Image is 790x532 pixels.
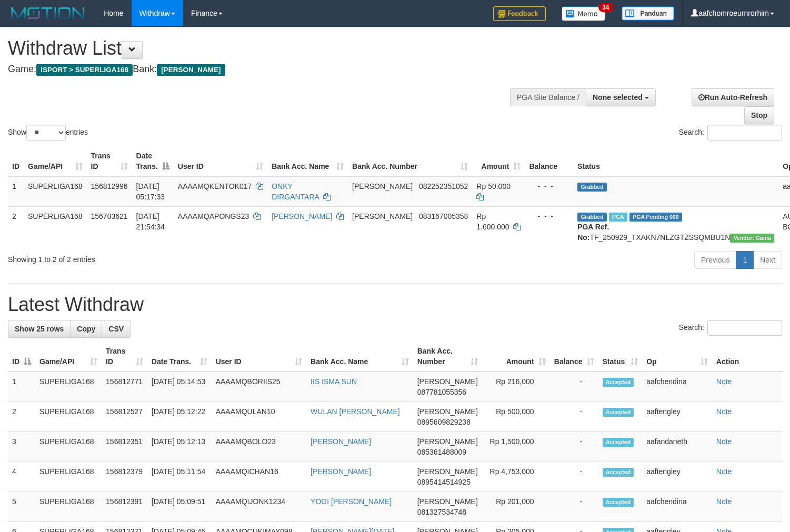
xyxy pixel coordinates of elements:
[8,372,35,402] td: 1
[8,320,71,338] a: Show 25 rows
[679,320,782,336] label: Search:
[716,467,732,476] a: Note
[212,402,306,432] td: AAAAMQULAN10
[417,508,466,516] span: Copy 081327534748 to clipboard
[493,6,546,21] img: Feedback.jpg
[178,212,249,220] span: AAAAMQAPONGS23
[417,377,478,386] span: [PERSON_NAME]
[736,251,754,269] a: 1
[8,294,782,315] h1: Latest Withdraw
[593,93,643,102] span: None selected
[419,212,468,220] span: Copy 083167005358 to clipboard
[417,437,478,446] span: [PERSON_NAME]
[8,432,35,462] td: 3
[577,213,607,222] span: Grabbed
[598,342,643,372] th: Status: activate to sort column ascending
[482,342,550,372] th: Amount: activate to sort column ascending
[91,212,128,220] span: 156703621
[102,462,147,492] td: 156812379
[102,372,147,402] td: 156812771
[87,146,132,176] th: Trans ID: activate to sort column ascending
[102,432,147,462] td: 156812351
[102,320,131,338] a: CSV
[8,206,24,247] td: 2
[716,407,732,416] a: Note
[753,251,782,269] a: Next
[609,213,627,222] span: Marked by aafchhiseyha
[586,88,656,106] button: None selected
[8,64,516,75] h4: Game: Bank:
[642,342,712,372] th: Op: activate to sort column ascending
[311,467,371,476] a: [PERSON_NAME]
[476,212,509,231] span: Rp 1.600.000
[550,432,598,462] td: -
[24,146,87,176] th: Game/API: activate to sort column ascending
[482,432,550,462] td: Rp 1,500,000
[8,462,35,492] td: 4
[573,146,778,176] th: Status
[272,212,332,220] a: [PERSON_NAME]
[550,372,598,402] td: -
[102,342,147,372] th: Trans ID: activate to sort column ascending
[35,492,102,522] td: SUPERLIGA168
[679,125,782,140] label: Search:
[482,372,550,402] td: Rp 216,000
[8,38,516,59] h1: Withdraw List
[525,146,573,176] th: Balance
[178,182,252,190] span: AAAAMQKENTOK017
[35,402,102,432] td: SUPERLIGA168
[147,402,212,432] td: [DATE] 05:12:22
[70,320,102,338] a: Copy
[352,212,413,220] span: [PERSON_NAME]
[77,325,95,333] span: Copy
[147,372,212,402] td: [DATE] 05:14:53
[36,64,133,76] span: ISPORT > SUPERLIGA168
[348,146,472,176] th: Bank Acc. Number: activate to sort column ascending
[24,206,87,247] td: SUPERLIGA168
[603,408,634,417] span: Accepted
[35,342,102,372] th: Game/API: activate to sort column ascending
[132,146,174,176] th: Date Trans.: activate to sort column descending
[417,407,478,416] span: [PERSON_NAME]
[417,467,478,476] span: [PERSON_NAME]
[712,342,782,372] th: Action
[35,372,102,402] td: SUPERLIGA168
[529,181,569,192] div: - - -
[417,478,471,486] span: Copy 0895414514925 to clipboard
[550,402,598,432] td: -
[306,342,413,372] th: Bank Acc. Name: activate to sort column ascending
[642,432,712,462] td: aafandaneth
[212,492,306,522] td: AAAAMQIJONK1234
[716,497,732,506] a: Note
[550,492,598,522] td: -
[603,438,634,447] span: Accepted
[482,402,550,432] td: Rp 500,000
[707,125,782,140] input: Search:
[577,223,609,242] b: PGA Ref. No:
[174,146,267,176] th: User ID: activate to sort column ascending
[311,497,392,506] a: YOGI [PERSON_NAME]
[212,432,306,462] td: AAAAMQBOLO23
[417,418,471,426] span: Copy 0895609829238 to clipboard
[629,213,682,222] span: PGA Pending
[91,182,128,190] span: 156812996
[510,88,586,106] div: PGA Site Balance /
[26,125,66,140] select: Showentries
[311,377,357,386] a: IIS ISMA SUN
[692,88,774,106] a: Run Auto-Refresh
[8,342,35,372] th: ID: activate to sort column descending
[730,234,774,243] span: Vendor URL: https://trx31.1velocity.biz
[102,402,147,432] td: 156812527
[577,183,607,192] span: Grabbed
[352,182,413,190] span: [PERSON_NAME]
[419,182,468,190] span: Copy 082252351052 to clipboard
[573,206,778,247] td: TF_250929_TXAKN7NLZGTZSSQMBU1N
[598,3,613,12] span: 34
[476,182,511,190] span: Rp 50.000
[35,432,102,462] td: SUPERLIGA168
[147,432,212,462] td: [DATE] 05:12:13
[482,462,550,492] td: Rp 4,753,000
[212,342,306,372] th: User ID: activate to sort column ascending
[694,251,736,269] a: Previous
[108,325,124,333] span: CSV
